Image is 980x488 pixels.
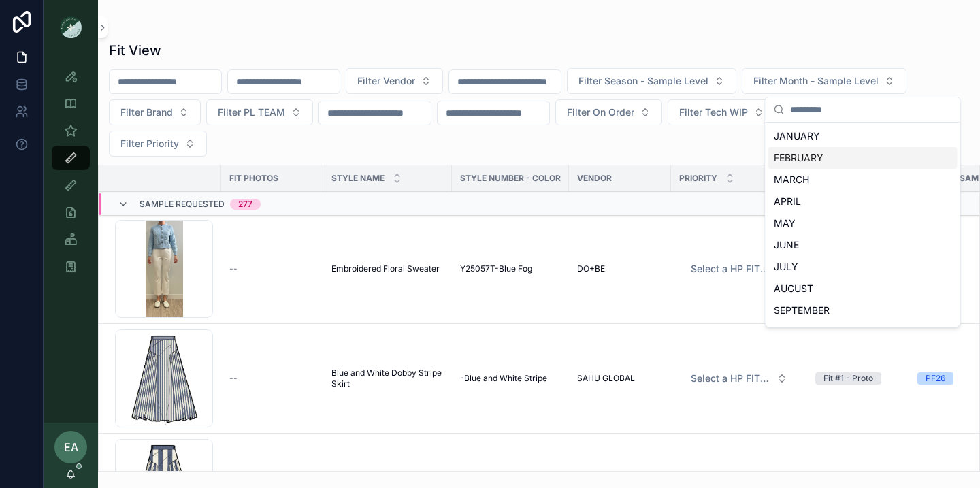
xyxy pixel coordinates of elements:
span: EA [64,439,78,455]
a: -- [229,263,315,274]
div: FEBRUARY [768,147,958,169]
div: OCTOBER [768,321,958,343]
button: Select Button [668,99,776,125]
span: Filter PL TEAM [218,105,285,119]
a: Select Button [679,365,799,391]
span: Embroidered Floral Sweater [331,263,440,274]
button: Select Button [567,68,736,94]
span: Filter Month - Sample Level [753,74,879,88]
span: -- [229,373,238,384]
span: Select a HP FIT LEVEL [691,262,771,276]
a: Select Button [679,256,799,282]
span: Sample Requested [140,199,225,210]
button: Select Button [206,99,313,125]
div: Fit #1 - Proto [823,372,873,385]
h1: Fit View [109,41,161,60]
button: Select Button [346,68,443,94]
span: PRIORITY [679,173,717,184]
a: -- [229,373,315,384]
span: SAHU GLOBAL [577,373,635,384]
div: JANUARY [768,125,958,147]
div: JUNE [768,234,958,256]
a: Y25057T-Blue Fog [460,263,561,274]
span: Fit Photos [229,173,278,184]
span: Style Number - Color [460,173,561,184]
div: SEPTEMBER [768,299,958,321]
a: -Blue and White Stripe [460,373,561,384]
div: scrollable content [44,54,98,297]
span: Y25057T-Blue Fog [460,263,532,274]
a: SAHU GLOBAL [577,373,663,384]
button: Select Button [742,68,906,94]
span: Filter Priority [120,137,179,150]
div: JULY [768,256,958,278]
span: -Blue and White Stripe [460,373,547,384]
button: Select Button [680,366,798,391]
button: Select Button [555,99,662,125]
button: Select Button [680,257,798,281]
span: -- [229,263,238,274]
a: Fit #1 - Proto [815,372,901,385]
a: DO+BE [577,263,663,274]
img: App logo [60,16,82,38]
span: DO+BE [577,263,605,274]
span: Filter Season - Sample Level [578,74,708,88]
div: PF26 [926,372,945,385]
div: 277 [238,199,252,210]
a: Blue and White Dobby Stripe Skirt [331,368,444,389]
div: AUGUST [768,278,958,299]
span: Filter Vendor [357,74,415,88]
span: Vendor [577,173,612,184]
span: Filter Brand [120,105,173,119]
div: MARCH [768,169,958,191]
span: Select a HP FIT LEVEL [691,372,771,385]
button: Select Button [109,131,207,157]
button: Select Button [109,99,201,125]
span: Filter Tech WIP [679,105,748,119]
span: STYLE NAME [331,173,385,184]
a: Embroidered Floral Sweater [331,263,444,274]
div: APRIL [768,191,958,212]
span: Filter On Order [567,105,634,119]
div: MAY [768,212,958,234]
div: Suggestions [766,123,960,327]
